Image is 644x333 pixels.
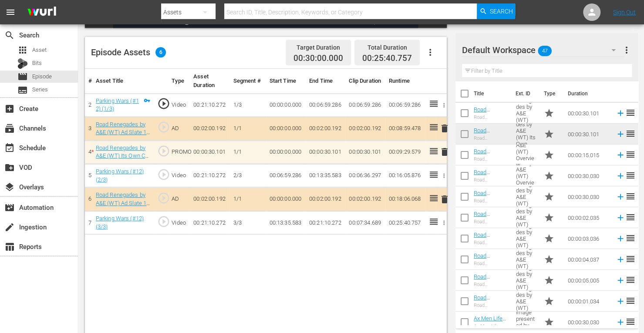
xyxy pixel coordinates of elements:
span: play_circle_outline [157,97,170,110]
a: Road Renegades by A&E (WT) Parking Wars 30 [474,190,509,222]
td: 00:06:36.297 [345,164,385,188]
span: reorder [625,170,636,181]
td: 7 [85,211,92,235]
span: Search [490,3,513,19]
td: 00:00:30.101 [306,140,345,164]
th: Type [168,69,190,94]
a: Road Renegades by A&E (WT) Ad Slate 120 [96,121,150,144]
button: Captions [348,15,366,28]
span: reorder [625,212,636,222]
td: 00:21:10.272 [190,164,229,188]
span: Promo [544,254,554,265]
span: Promo [544,317,554,327]
a: Road Renegades by A&E (WT) Its Own Channel 30 [474,127,509,160]
span: Series [17,85,28,95]
td: 00:02:00.192 [190,117,229,140]
div: Bits [17,58,28,69]
td: 00:00:05.005 [564,270,612,291]
span: 00:25:40.757 [362,53,412,63]
span: Bits [32,59,42,67]
button: Play [113,15,131,28]
span: reorder [625,296,636,306]
th: # [85,69,92,94]
td: AD [168,117,190,140]
button: delete [439,122,450,135]
td: 00:02:00.192 [190,188,229,211]
span: play_circle_outline [157,192,170,205]
span: Overlays [4,182,15,192]
span: Promo [544,233,554,244]
div: Total Duration [362,41,412,54]
span: Promo [544,275,554,286]
a: Road Renegades Channel ID 5 [474,273,505,293]
button: Fullscreen [401,15,418,28]
div: Road Renegades by A&E (WT) Overview Cutdown Gnarly 15 [474,156,509,162]
span: Promo [544,171,554,181]
td: 00:25:40.757 [385,211,425,235]
td: 00:16:05.876 [385,164,425,188]
div: Default Workspace [462,38,624,62]
td: 00:13:35.583 [266,211,306,235]
span: Channels [4,123,15,134]
td: 00:00:00.000 [266,117,306,140]
td: 00:21:10.272 [190,93,229,117]
td: 00:00:03.036 [564,228,612,249]
svg: Add to Episode [616,296,625,306]
a: Road Renegades by A&E (WT) Action 30 [474,106,509,132]
div: Target Duration [293,41,343,54]
td: 3 [85,117,92,140]
span: 6 [155,47,166,57]
td: Road Renegades by A&E (WT) Parking Wars 30 [513,186,540,207]
td: 3/3 [229,211,266,235]
th: Clip Duration [345,69,385,94]
td: 00:06:59.286 [385,93,425,117]
div: Road Renegades by A&E (WT) Parking Wars 30 [474,198,509,204]
td: Road Renegades by A&E (WT) Action 30 [513,103,540,124]
a: Parking Wars (#12) (1/3) [96,98,139,112]
td: 4 [85,140,92,164]
a: Parking Wars (#12) (2/3) [96,168,144,183]
th: Asset Duration [190,69,229,94]
div: Ax Men Life Image presented by History ( New logo) 30 [474,323,509,329]
span: Promo [544,212,554,223]
span: Series [32,85,48,94]
span: reorder [625,191,636,202]
a: Road Renegades by A&E (WT) Its Own Channel 30 [96,145,149,167]
span: reorder [625,254,636,264]
span: VOD [4,162,15,173]
td: Video [168,93,190,117]
span: delete [439,147,450,157]
td: 00:00:00.000 [266,140,306,164]
span: 47 [538,42,552,60]
button: Jump To Time [366,15,383,28]
span: delete [439,123,450,134]
td: 00:06:59.286 [345,93,385,117]
td: 1/3 [229,93,266,117]
span: Ingestion [4,222,15,232]
td: Road Renegades by A&E (WT) Channel ID 5 [513,270,540,291]
th: Segment # [229,69,266,94]
a: Parking Wars (#12) (3/3) [96,215,144,230]
td: 00:02:00.192 [345,188,385,211]
svg: Add to Episode [616,171,625,181]
span: Automation [4,202,15,213]
span: play_circle_outline [157,145,170,158]
a: Sign Out [613,9,636,16]
svg: Add to Episode [616,234,625,243]
a: Road Renegades by A&E (WT) Overview Gnarly 30 [474,169,509,202]
span: Promo [544,150,554,160]
div: Episode Assets [91,47,166,57]
svg: Add to Episode [616,150,625,160]
td: 00:21:10.272 [306,211,345,235]
td: 00:02:00.192 [306,117,345,140]
th: Duration [563,81,615,106]
span: play_circle_outline [157,215,170,228]
td: Road Renegades by A&E (WT) Channel ID 4 [513,249,540,270]
div: Road Renegades Channel ID 5 [474,282,509,287]
span: reorder [625,233,636,243]
span: menu [5,7,16,17]
td: 00:02:00.192 [306,188,345,211]
button: Search [477,3,515,19]
a: Road Renegades Channel ID 1 [474,294,505,314]
span: play_circle_outline [157,121,170,134]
